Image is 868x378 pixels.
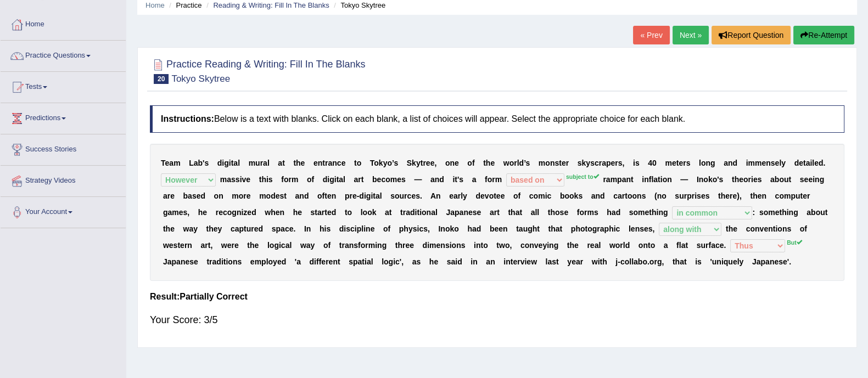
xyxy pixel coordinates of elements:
[545,159,550,167] b: o
[529,191,534,200] b: c
[145,1,165,9] a: Home
[371,191,373,200] b: i
[710,159,715,167] b: g
[276,191,280,200] b: e
[219,191,223,200] b: n
[324,191,327,200] b: t
[566,173,599,180] sup: subject to
[649,175,652,184] b: f
[271,191,276,200] b: d
[322,159,325,167] b: t
[794,159,799,167] b: d
[279,191,284,200] b: s
[699,175,704,184] b: n
[261,175,266,184] b: h
[170,191,175,200] b: e
[197,191,201,200] b: e
[337,175,339,184] b: t
[618,159,623,167] b: s
[224,159,229,167] b: g
[564,191,569,200] b: o
[606,159,611,167] b: p
[217,159,222,167] b: d
[578,159,582,167] b: s
[1,103,126,131] a: Predictions
[281,175,284,184] b: f
[204,159,209,167] b: s
[387,159,392,167] b: o
[327,191,332,200] b: e
[788,175,791,184] b: t
[167,191,170,200] b: r
[489,191,494,200] b: o
[519,159,524,167] b: d
[194,159,198,167] b: a
[1,166,126,193] a: Strategy Videos
[246,175,250,184] b: e
[679,159,683,167] b: e
[150,57,366,84] h2: Practice Reading & Writing: Fill In The Blanks
[771,159,775,167] b: s
[732,159,737,167] b: d
[461,191,463,200] b: l
[385,175,390,184] b: o
[492,175,495,184] b: r
[359,191,364,200] b: d
[633,26,669,44] a: « Prev
[766,159,771,167] b: n
[566,159,569,167] b: r
[169,159,173,167] b: a
[284,191,287,200] b: t
[755,159,761,167] b: m
[249,159,255,167] b: m
[354,175,358,184] b: a
[203,159,204,167] b: '
[680,175,688,184] b: —
[377,175,382,184] b: e
[803,159,806,167] b: t
[559,159,562,167] b: t
[545,191,547,200] b: i
[455,175,457,184] b: t
[615,159,618,167] b: r
[231,159,234,167] b: t
[717,175,719,184] b: '
[171,74,230,84] small: Tokyo Skytree
[188,191,192,200] b: a
[263,159,267,167] b: a
[644,175,649,184] b: n
[192,191,197,200] b: s
[296,159,301,167] b: h
[622,175,626,184] b: a
[238,159,240,167] b: l
[282,159,285,167] b: t
[255,159,260,167] b: u
[806,159,810,167] b: a
[724,159,728,167] b: a
[358,175,361,184] b: r
[472,175,477,184] b: a
[626,175,631,184] b: n
[414,175,422,184] b: —
[354,159,357,167] b: t
[214,191,219,200] b: o
[653,175,658,184] b: a
[332,191,337,200] b: n
[753,175,758,184] b: e
[337,159,341,167] b: c
[404,191,407,200] b: r
[514,159,517,167] b: r
[458,191,461,200] b: r
[407,191,412,200] b: c
[611,159,615,167] b: e
[550,159,555,167] b: n
[220,175,227,184] b: m
[534,191,539,200] b: o
[810,159,812,167] b: i
[189,159,194,167] b: L
[390,175,397,184] b: m
[317,191,322,200] b: o
[439,175,444,184] b: d
[445,159,450,167] b: o
[735,175,740,184] b: h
